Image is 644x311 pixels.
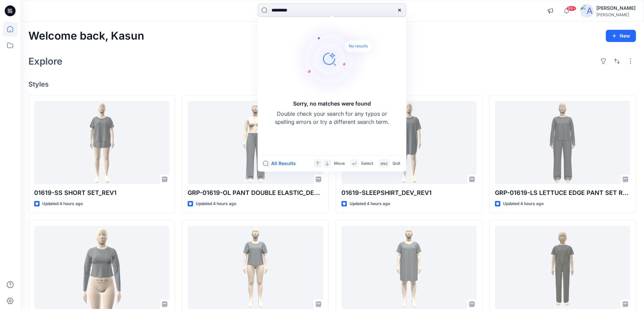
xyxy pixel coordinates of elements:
img: Sorry, no matches were found [290,18,385,99]
p: Updated 4 hours ago [503,200,544,207]
a: GKLTS0051__GKLBL0029_DEV_REV1 [495,226,630,309]
a: GRP-01595 BOXY TEE_DEV_REV1 [188,226,323,309]
a: COBD0405_REV2 [34,226,169,309]
h5: Sorry, no matches were found [293,99,371,108]
img: avatar [580,4,594,18]
h2: Explore [28,56,63,67]
p: esc [381,160,388,167]
p: Updated 4 hours ago [196,200,236,207]
button: All Results [263,159,300,168]
p: Updated 4 hours ago [350,200,390,207]
h2: Welcome back, Kasun [28,30,144,42]
p: 01619-SS SHORT SET_REV1 [34,188,169,198]
p: GRP-01619-OL PANT DOUBLE ELASTIC_DEV_REV2 [188,188,323,198]
a: GRP-01619-OL PANT DOUBLE ELASTIC_DEV_REV2 [188,101,323,184]
p: Select [361,160,373,167]
a: GRP-01595 BOXY SLEEP TEE_DEV_REV1 [341,226,477,309]
span: 99+ [566,6,576,11]
a: 01619-SLEEPSHIRT_DEV_REV1 [341,101,477,184]
p: Updated 4 hours ago [42,200,83,207]
div: [PERSON_NAME] [596,4,636,12]
a: GRP-01619-LS LETTUCE EDGE PANT SET REV1 [495,101,630,184]
p: 01619-SLEEPSHIRT_DEV_REV1 [341,188,477,198]
p: GRP-01619-LS LETTUCE EDGE PANT SET REV1 [495,188,630,198]
p: Move [334,160,345,167]
p: Double check your search for any typos or spelling errors or try a different search term. [275,110,389,126]
button: New [606,30,636,42]
a: 01619-SS SHORT SET_REV1 [34,101,169,184]
h4: Styles [28,80,636,88]
div: [PERSON_NAME] [596,12,636,17]
p: Quit [392,160,400,167]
